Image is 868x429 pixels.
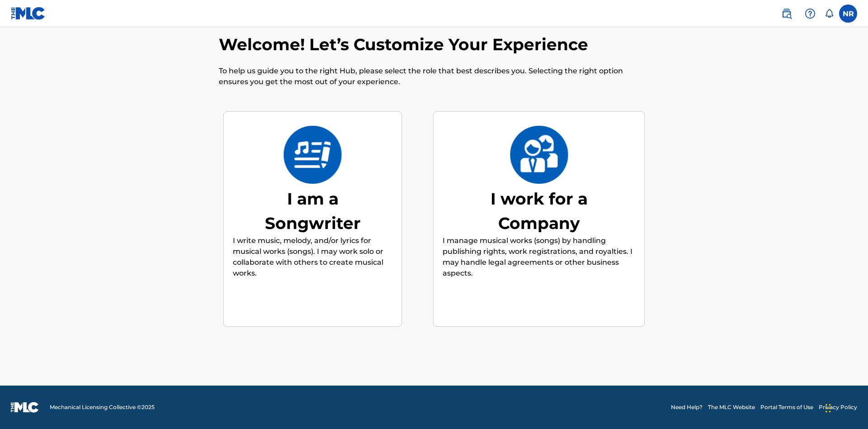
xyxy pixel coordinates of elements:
[826,395,831,422] div: Drag
[11,402,39,413] img: logo
[283,126,342,184] img: I am a Songwriter
[50,403,155,411] span: Mechanical Licensing Collective © 2025
[471,186,607,235] div: I work for a Company
[801,5,819,23] div: Help
[223,111,402,327] div: I am a SongwriterI am a SongwriterI write music, melody, and/or lyrics for musical works (songs)....
[671,403,703,411] a: Need Help?
[233,235,392,279] p: I write music, melody, and/or lyrics for musical works (songs). I may work solo or collaborate wi...
[805,8,816,19] img: help
[708,403,755,411] a: The MLC Website
[825,9,834,18] div: Notifications
[778,5,796,23] a: Public Search
[11,7,46,20] img: MLC Logo
[443,235,635,279] p: I manage musical works (songs) by handling publishing rights, work registrations, and royalties. ...
[245,186,381,235] div: I am a Songwriter
[819,403,857,411] a: Privacy Policy
[219,34,593,55] h2: Welcome! Let’s Customize Your Experience
[433,111,645,327] div: I work for a CompanyI work for a CompanyI manage musical works (songs) by handling publishing rig...
[839,5,857,23] div: User Menu
[823,386,868,429] iframe: Chat Widget
[781,8,792,19] img: search
[509,126,569,184] img: I work for a Company
[219,66,649,87] p: To help us guide you to the right Hub, please select the role that best describes you. Selecting ...
[760,403,813,411] a: Portal Terms of Use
